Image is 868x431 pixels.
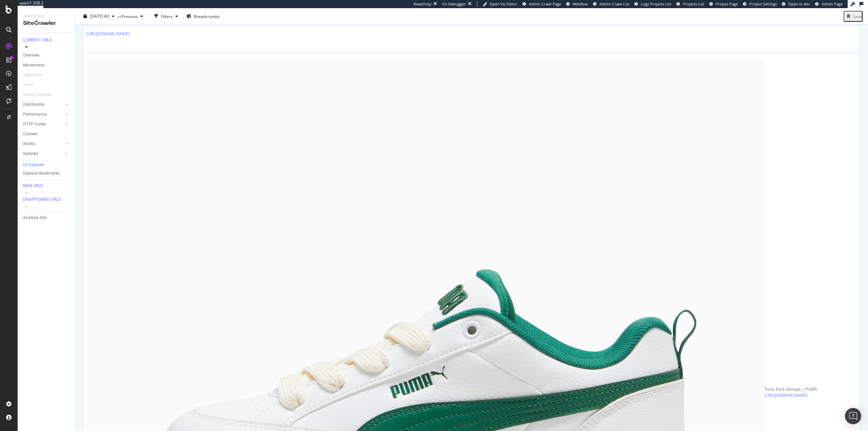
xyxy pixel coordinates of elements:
a: Admin Crawl Page [522,1,561,7]
div: NEW URLS [23,183,43,189]
div: Segments [23,72,41,79]
span: Logs Projects List [641,1,671,6]
div: Explorer Bookmarks [23,170,60,177]
div: Save [853,13,862,19]
button: [DATE] #2 [81,11,117,22]
button: Previous [121,11,146,22]
div: Tenis Park Lifestyle | PUMA [765,386,817,392]
div: Performance [23,111,47,118]
a: Segments [23,72,48,79]
a: Project Settings [743,1,777,7]
div: Overview [23,52,39,59]
div: Search Engines [23,91,51,98]
div: Filters [161,13,173,19]
div: Url Explorer [23,162,44,168]
a: Url Explorer [23,162,70,169]
span: Admin Page [822,1,843,6]
span: Open Viz Editor [490,1,517,6]
span: 2025 Oct. 7th #2 [90,13,109,19]
div: Movements [23,62,44,69]
div: HTTP Codes [23,121,46,128]
button: Breadcrumbs [186,11,220,22]
div: DISAPPEARED URLS [23,197,60,202]
a: Webflow [566,1,588,7]
div: Content [23,131,38,138]
div: Distribution [23,101,44,108]
span: Webflow [573,1,588,6]
a: [URL][DOMAIN_NAME] [86,31,130,37]
a: Explorer Bookmarks [23,170,70,177]
span: Admin Crawl List [599,1,629,6]
div: Open Intercom Messenger [845,408,861,424]
button: Save [844,11,863,22]
span: vs [117,13,121,19]
a: Project Page [709,1,738,7]
a: [URL][DOMAIN_NAME] [765,392,808,398]
a: Open in dev [782,1,810,7]
span: Projects List [683,1,704,6]
span: Open in dev [788,1,810,6]
a: Admin Page [815,1,843,7]
span: Project Page [716,1,738,6]
div: Viz Debugger: [442,1,467,7]
a: Performance [23,111,63,118]
a: DISAPPEARED URLS [23,196,70,203]
span: Previous [121,13,138,19]
a: Overview [23,52,70,59]
div: CURRENT URLS [23,37,52,43]
a: Search Engines [23,91,58,98]
div: Inlinks [23,140,35,148]
a: Admin Crawl List [593,1,629,7]
a: Outlinks [23,150,63,157]
a: Content [23,131,70,138]
a: Distribution [23,101,63,108]
a: NEW URLS [23,183,70,190]
div: ReadOnly: [414,1,432,7]
span: Project Settings [749,1,777,6]
span: Admin Crawl Page [529,1,561,6]
div: Outlinks [23,150,38,157]
button: Filters [152,11,181,22]
a: Visits [23,81,40,89]
a: Analysis Info [23,214,70,221]
a: Movements [23,62,70,69]
div: Analytics [23,14,70,19]
a: Open Viz Editor [483,1,517,7]
div: Analysis Info [23,214,47,221]
a: Logs Projects List [634,1,671,7]
div: Visits [23,81,33,89]
a: Inlinks [23,140,63,148]
a: Projects List [676,1,704,7]
a: CURRENT URLS [23,37,70,44]
span: Breadcrumbs [194,13,220,19]
div: SiteCrawler [23,19,70,27]
a: HTTP Codes [23,121,63,128]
